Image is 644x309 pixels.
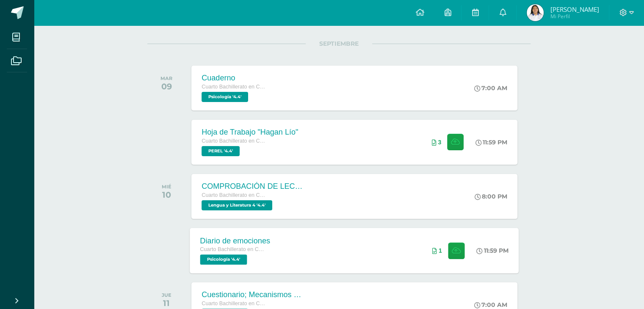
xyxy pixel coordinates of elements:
[202,84,265,90] span: Cuarto Bachillerato en Ciencias y Letras
[477,247,509,254] div: 11:59 PM
[202,290,303,299] div: Cuestionario; Mecanismos de defensa del yo.
[550,5,599,14] span: [PERSON_NAME]
[160,81,172,91] div: 09
[162,298,171,308] div: 11
[202,200,272,210] span: Lengua y Literatura 4 '4.4'
[474,301,507,309] div: 7:00 AM
[306,40,372,47] span: SEPTIEMBRE
[550,13,599,20] span: Mi Perfil
[202,128,298,137] div: Hoja de Trabajo "Hagan Lío"
[202,192,265,198] span: Cuarto Bachillerato en Ciencias y Letras
[474,84,507,92] div: 7:00 AM
[200,236,271,245] div: Diario de emociones
[162,190,171,200] div: 10
[431,139,441,146] div: Archivos entregados
[202,92,248,102] span: Psicología '4.4'
[202,74,265,83] div: Cuaderno
[162,292,171,298] div: JUE
[202,138,265,144] span: Cuarto Bachillerato en Ciencias y Letras
[202,146,240,156] span: PEREL '4.4'
[160,75,172,81] div: MAR
[202,301,265,306] span: Cuarto Bachillerato en Ciencias y Letras
[432,247,442,254] div: Archivos entregados
[200,254,247,265] span: Psicología '4.4'
[527,4,544,21] img: 795571259b2a43902c0084cc222f6c47.png
[438,139,441,146] span: 3
[162,184,171,190] div: MIÉ
[475,138,507,146] div: 11:59 PM
[475,193,507,200] div: 8:00 PM
[200,246,265,252] span: Cuarto Bachillerato en Ciencias y Letras
[439,247,442,254] span: 1
[202,182,303,191] div: COMPROBACIÓN DE LECTURA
